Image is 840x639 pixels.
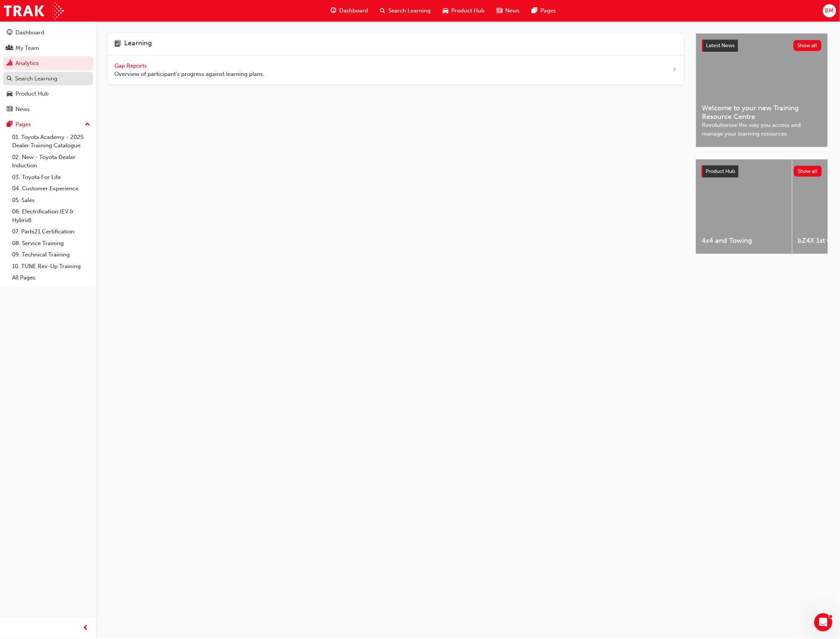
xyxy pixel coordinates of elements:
[7,60,12,67] span: chart-icon
[85,120,90,130] span: up-icon
[9,194,93,206] a: 05. Sales
[706,168,735,174] span: Product Hub
[3,41,93,55] a: My Team
[3,117,93,131] button: Pages
[702,165,822,177] a: Product HubShow all
[7,121,12,128] span: pages-icon
[9,249,93,261] a: 09. Technical Training
[526,3,562,19] a: pages-iconPages
[7,45,12,52] span: people-icon
[497,6,503,15] span: news-icon
[706,42,735,49] span: Latest News
[9,238,93,249] a: 08. Service Training
[108,56,684,85] a: Gap Reports Overview of participant's progress against learning plans.next-icon
[7,91,12,97] span: car-icon
[114,39,121,49] span: learning-icon
[532,6,538,15] span: pages-icon
[814,613,832,631] iframe: Intercom live chat
[15,28,44,37] div: Dashboard
[3,24,93,117] button: DashboardMy TeamAnalyticsSearch LearningProduct HubNews
[3,56,93,70] a: Analytics
[9,171,93,183] a: 03. Toyota For Life
[374,3,437,19] a: search-iconSearch Learning
[702,236,786,245] span: 4x4 and Towing
[823,4,836,17] button: BM
[3,26,93,40] a: Dashboard
[506,6,520,15] span: News
[696,159,792,254] a: 4x4 and Towing
[452,6,485,15] span: Product Hub
[702,121,822,138] span: Revolutionise the way you access and manage your learning resources.
[9,206,93,226] a: 06. Electrification (EV & Hybrid)
[696,33,828,147] a: Latest NewsShow allWelcome to your new Training Resource CentreRevolutionise the way you access a...
[794,40,822,51] button: Show all
[325,3,374,19] a: guage-iconDashboard
[491,3,526,19] a: news-iconNews
[3,72,93,86] a: Search Learning
[9,226,93,238] a: 07. Parts21 Certification
[9,151,93,171] a: 02. New - Toyota Dealer Induction
[114,70,265,79] span: Overview of participant's progress against learning plans.
[9,261,93,272] a: 10. TUNE Rev-Up Training
[702,104,822,121] span: Welcome to your new Training Resource Centre
[83,624,89,633] span: prev-icon
[340,6,368,15] span: Dashboard
[15,44,39,52] div: My Team
[443,6,449,15] span: car-icon
[3,87,93,101] a: Product Hub
[702,40,822,52] a: Latest NewsShow all
[9,131,93,151] a: 01. Toyota Academy - 2025 Dealer Training Catalogue
[15,105,30,114] div: News
[9,183,93,194] a: 04. Customer Experience
[672,65,678,75] span: next-icon
[3,102,93,116] a: News
[15,90,49,98] div: Product Hub
[7,76,12,82] span: search-icon
[794,166,822,177] button: Show all
[114,62,148,69] span: Gap Reports
[541,6,556,15] span: Pages
[437,3,491,19] a: car-iconProduct Hub
[7,106,12,113] span: news-icon
[4,2,64,19] img: Trak
[15,74,57,83] div: Search Learning
[825,6,834,15] span: BM
[9,272,93,284] a: All Pages
[15,120,31,129] div: Pages
[7,29,12,36] span: guage-icon
[331,6,337,15] span: guage-icon
[380,6,386,15] span: search-icon
[124,39,152,49] h4: Learning
[389,6,431,15] span: Search Learning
